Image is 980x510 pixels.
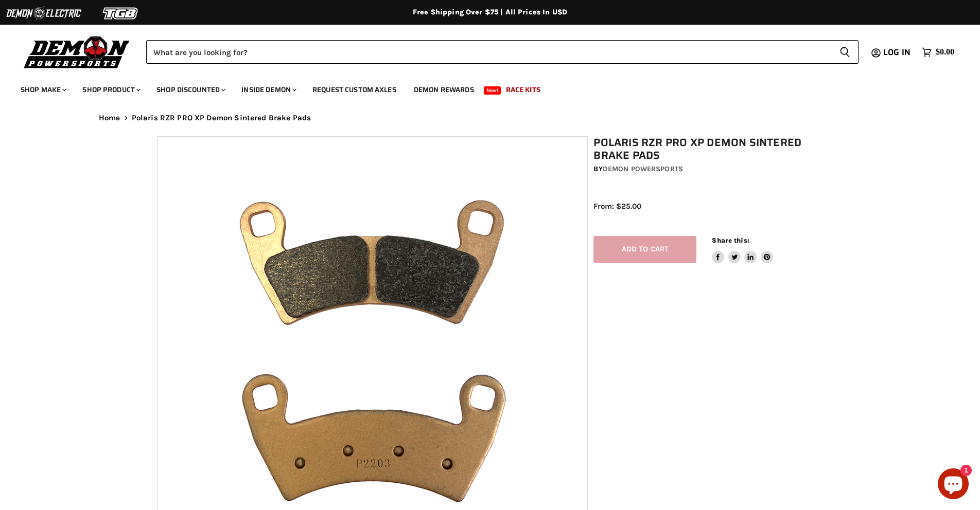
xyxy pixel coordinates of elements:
[305,79,404,100] a: Request Custom Axles
[593,163,828,175] div: by
[712,236,749,244] span: Share this:
[603,165,683,173] a: Demon Powersports
[883,46,911,59] span: Log in
[78,8,902,17] div: Free Shipping Over $75 | All Prices In USD
[13,79,73,100] a: Shop Make
[234,79,303,100] a: Inside Demon
[82,4,160,23] img: TGB Logo 2
[406,79,482,100] a: Demon Rewards
[149,79,232,100] a: Shop Discounted
[13,75,952,100] ul: Main menu
[5,4,82,23] img: Demon Electric Logo 2
[593,136,828,162] h1: Polaris RZR PRO XP Demon Sintered Brake Pads
[75,79,147,100] a: Shop Product
[936,47,954,57] span: $0.00
[879,48,917,57] a: Log in
[99,114,120,122] a: Home
[146,40,831,64] input: Search
[712,236,773,263] aside: Share this:
[146,40,859,64] form: Product
[935,468,972,502] inbox-online-store-chat: Shopify online store chat
[78,114,902,122] nav: Breadcrumbs
[917,45,959,60] a: $0.00
[21,33,133,70] img: Demon Powersports
[831,40,859,64] button: Search
[132,114,311,122] span: Polaris RZR PRO XP Demon Sintered Brake Pads
[498,79,548,100] a: Race Kits
[593,202,641,211] span: From: $25.00
[484,86,501,95] span: New!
